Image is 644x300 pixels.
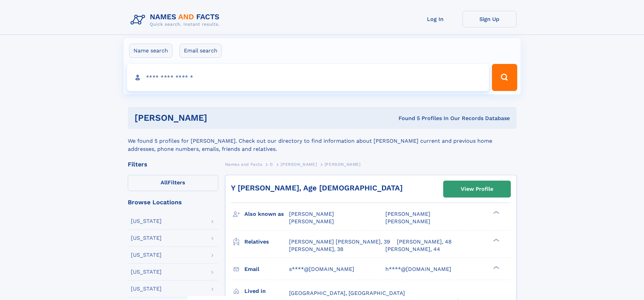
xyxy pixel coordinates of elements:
[131,269,162,275] div: [US_STATE]
[281,160,317,168] a: [PERSON_NAME]
[128,175,218,191] label: Filters
[461,181,493,197] div: View Profile
[492,238,500,242] div: ❯
[385,218,430,225] span: [PERSON_NAME]
[492,210,500,215] div: ❯
[244,236,289,248] h3: Relatives
[289,246,343,253] a: [PERSON_NAME], 38
[385,246,440,253] a: [PERSON_NAME], 44
[270,160,273,168] a: D
[244,208,289,220] h3: Also known as
[131,218,162,224] div: [US_STATE]
[408,11,462,27] a: Log In
[128,11,225,29] img: Logo Names and Facts
[128,129,517,153] div: We found 5 profiles for [PERSON_NAME]. Check out our directory to find information about [PERSON_...
[289,238,390,246] a: [PERSON_NAME] [PERSON_NAME], 39
[325,162,361,167] span: [PERSON_NAME]
[161,179,168,186] span: All
[231,184,403,192] a: Y [PERSON_NAME], Age [DEMOGRAPHIC_DATA]
[244,263,289,275] h3: Email
[128,199,218,205] div: Browse Locations
[131,235,162,241] div: [US_STATE]
[289,211,334,217] span: [PERSON_NAME]
[135,114,303,122] h1: [PERSON_NAME]
[244,285,289,297] h3: Lived in
[128,161,218,167] div: Filters
[281,162,317,167] span: [PERSON_NAME]
[270,162,273,167] span: D
[492,64,517,91] button: Search Button
[131,286,162,292] div: [US_STATE]
[385,211,430,217] span: [PERSON_NAME]
[127,64,489,91] input: search input
[289,218,334,225] span: [PERSON_NAME]
[397,238,452,246] a: [PERSON_NAME], 48
[289,290,405,296] span: [GEOGRAPHIC_DATA], [GEOGRAPHIC_DATA]
[492,265,500,270] div: ❯
[180,44,222,58] label: Email search
[129,44,172,58] label: Name search
[131,252,162,258] div: [US_STATE]
[462,11,517,27] a: Sign Up
[225,160,262,168] a: Names and Facts
[444,181,510,197] a: View Profile
[303,115,510,122] div: Found 5 Profiles In Our Records Database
